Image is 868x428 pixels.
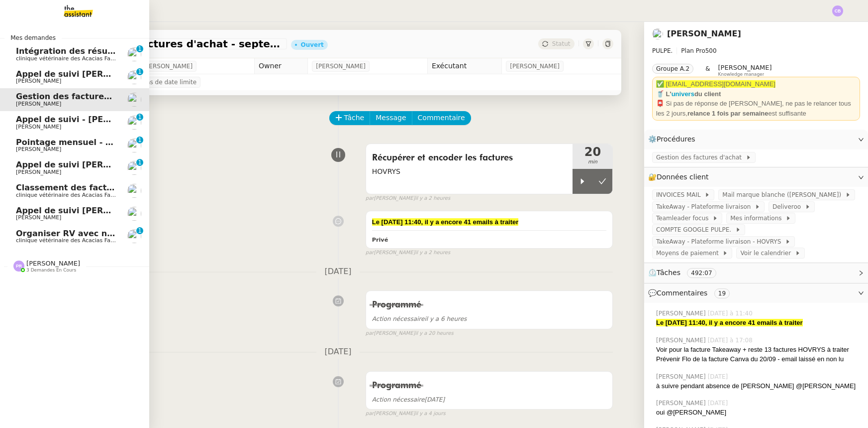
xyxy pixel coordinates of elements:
[573,158,612,166] span: min
[648,171,713,183] span: 🔐
[372,396,445,403] span: [DATE]
[138,137,142,145] p: 1
[718,64,772,71] span: [PERSON_NAME]
[136,137,143,143] nz-badge-sup: 1
[657,173,709,181] span: Données client
[652,47,673,54] span: PULPE.
[127,116,141,130] img: users%2FW4OQjB9BRtYK2an7yusO0WsYLsD3%2Favatar%2F28027066-518b-424c-8476-65f2e549ac29
[656,354,860,364] div: Prévenir Flo de la facture Canva du 20/09 - email laissé en non lu
[255,58,308,74] td: Owner
[138,227,142,236] p: 1
[656,213,712,223] span: Teamleader focus
[656,336,708,345] span: [PERSON_NAME]
[366,249,450,257] small: [PERSON_NAME]
[648,134,700,145] span: ⚙️
[656,80,775,88] span: ✅ [EMAIL_ADDRESS][DOMAIN_NAME]
[136,45,143,52] nz-badge-sup: 1
[708,336,755,345] span: [DATE] à 17:08
[138,114,142,123] p: 1
[656,225,735,235] span: COMPTE GOOGLE PULPE.
[127,70,141,84] img: users%2FW4OQjB9BRtYK2an7yusO0WsYLsD3%2Favatar%2F28027066-518b-424c-8476-65f2e549ac29
[136,114,143,121] nz-badge-sup: 1
[644,284,868,303] div: 💬Commentaires 19
[143,61,193,71] span: [PERSON_NAME]
[372,381,421,390] span: Programmé
[644,263,868,283] div: ⏲️Tâches 492:07
[652,64,693,74] nz-tag: Groupe A.2
[656,152,746,162] span: Gestion des factures d'achat
[16,46,242,56] span: Intégration des résumés [URL] sur Notion - [DATE]
[415,410,445,418] span: il y a 4 jours
[67,39,283,49] span: Gestion des factures d'achat - septembre/octobre
[708,372,730,381] span: [DATE]
[427,58,501,74] td: Exécutant
[13,261,24,272] img: svg
[687,268,716,278] nz-tag: 492:07
[127,229,141,243] img: users%2FUX3d5eFl6eVv5XRpuhmKXfpcWvv1%2Favatar%2Fdownload.jpeg
[366,194,450,203] small: [PERSON_NAME]
[648,289,734,297] span: 💬
[376,112,406,124] span: Message
[687,110,769,117] strong: relance 1 fois par semaine
[772,202,805,212] span: Deliveroo
[656,99,856,118] div: 📮 Si pas de réponse de [PERSON_NAME], ne pas le relancer tous les 2 jours, est suffisante
[656,202,755,212] span: TakeAway - Plateforme livraison
[667,29,741,38] a: [PERSON_NAME]
[4,33,62,43] span: Mes demandes
[344,112,365,124] span: Tâche
[16,229,158,238] span: Organiser RV avec nephrologue
[26,260,80,267] span: [PERSON_NAME]
[16,101,61,107] span: [PERSON_NAME]
[372,396,425,403] span: Action nécessaire
[127,47,141,61] img: users%2FUX3d5eFl6eVv5XRpuhmKXfpcWvv1%2Favatar%2Fdownload.jpeg
[138,68,142,77] p: 1
[372,166,567,177] span: HOVRYS
[708,399,730,408] span: [DATE]
[656,248,722,258] span: Moyens de paiement
[372,315,425,322] span: Action nécessaire
[301,42,324,48] div: Ouvert
[366,410,374,418] span: par
[127,207,141,221] img: users%2FW4OQjB9BRtYK2an7yusO0WsYLsD3%2Favatar%2F28027066-518b-424c-8476-65f2e549ac29
[26,268,76,273] span: 3 demandes en cours
[694,90,721,98] strong: du client
[16,146,61,152] span: [PERSON_NAME]
[705,64,710,77] span: &
[656,319,803,326] strong: Le [DATE] 11:40, il y a encore 41 emails à traiter
[16,237,125,244] span: clinique vétérinaire des Acacias Famose
[740,248,794,258] span: Voir le calendrier
[510,61,560,71] span: [PERSON_NAME]
[573,146,612,158] span: 20
[143,77,196,87] span: Pas de date limite
[366,329,374,338] span: par
[366,329,454,338] small: [PERSON_NAME]
[127,161,141,175] img: users%2FW4OQjB9BRtYK2an7yusO0WsYLsD3%2Favatar%2F28027066-518b-424c-8476-65f2e549ac29
[656,408,860,418] div: oui @[PERSON_NAME]
[656,237,785,247] span: TakeAway - Plateforme livraison - HOVRYS
[366,249,374,257] span: par
[329,111,371,125] button: Tâche
[656,399,708,408] span: [PERSON_NAME]
[705,47,717,54] span: 500
[16,206,217,215] span: Appel de suivi [PERSON_NAME] DECORATION
[552,40,571,47] span: Statut
[138,159,142,168] p: 1
[316,61,366,71] span: [PERSON_NAME]
[415,194,450,203] span: il y a 2 heures
[372,150,567,165] span: Récupérer et encoder les factures
[127,184,141,198] img: users%2FUX3d5eFl6eVv5XRpuhmKXfpcWvv1%2Favatar%2Fdownload.jpeg
[657,135,695,143] span: Procédures
[652,28,663,39] img: users%2FRqsVXU4fpmdzH7OZdqyP8LuLV9O2%2Favatar%2F0d6ec0de-1f9c-4f7b-9412-5ce95fe5afa7
[415,329,453,338] span: il y a 20 heures
[16,78,61,84] span: [PERSON_NAME]
[372,218,519,226] strong: Le [DATE] 11:40, il y a encore 41 emails à traiter
[16,214,61,221] span: [PERSON_NAME]
[718,64,772,77] app-user-label: Knowledge manager
[656,372,708,381] span: [PERSON_NAME]
[708,309,755,318] span: [DATE] à 11:40
[16,69,230,79] span: Appel de suivi [PERSON_NAME] - CYBERSERENO
[412,111,471,125] button: Commentaire
[730,213,785,223] span: Mes informations
[648,269,724,277] span: ⏲️
[372,237,388,243] b: Privé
